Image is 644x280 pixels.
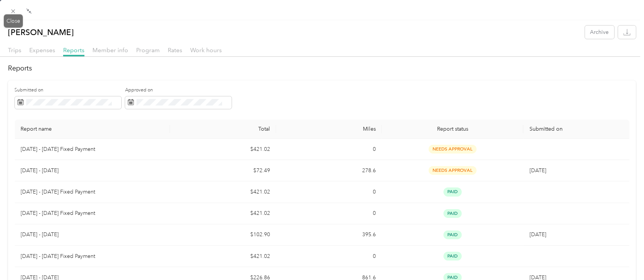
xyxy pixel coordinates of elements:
td: 0 [276,203,382,224]
span: needs approval [429,145,477,154]
td: 0 [276,139,382,160]
p: [DATE] - [DATE] Fixed Payment [21,252,164,261]
div: Miles [282,126,376,132]
h2: Reports [8,63,636,74]
p: [PERSON_NAME] [8,26,74,39]
label: Approved on [125,87,232,94]
p: [DATE] - [DATE] Fixed Payment [21,188,164,196]
div: Close [4,14,23,28]
span: paid [444,187,462,196]
td: $421.02 [170,203,276,224]
td: $421.02 [170,139,276,160]
span: Rates [168,46,182,54]
p: [DATE] - [DATE] [21,166,164,175]
span: Expenses [29,46,55,54]
td: $421.02 [170,246,276,267]
span: Work hours [190,46,222,54]
span: paid [444,230,462,239]
div: Total [176,126,270,132]
span: [DATE] [530,167,546,174]
span: Member info [92,46,128,54]
td: 278.6 [276,160,382,181]
span: paid [444,252,462,261]
td: $421.02 [170,181,276,203]
td: 395.6 [276,224,382,246]
td: $102.90 [170,224,276,246]
td: 0 [276,181,382,203]
th: Report name [15,120,170,139]
td: $72.49 [170,160,276,181]
p: [DATE] - [DATE] Fixed Payment [21,209,164,218]
span: Trips [8,46,21,54]
span: [DATE] [530,231,546,238]
span: Report status [388,126,517,132]
label: Submitted on [15,87,121,94]
td: 0 [276,246,382,267]
th: Submitted on [523,120,630,139]
span: paid [444,209,462,218]
span: needs approval [429,166,477,175]
iframe: Everlance-gr Chat Button Frame [601,237,644,280]
span: Reports [63,46,84,54]
button: Archive [585,26,614,39]
span: Program [136,46,160,54]
p: [DATE] - [DATE] Fixed Payment [21,145,164,154]
p: [DATE] - [DATE] [21,230,164,239]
